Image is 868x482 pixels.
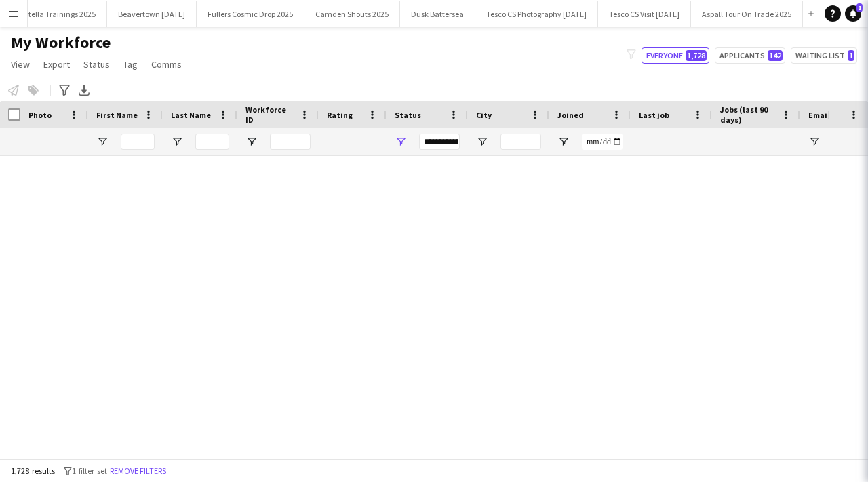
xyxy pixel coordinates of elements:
[121,134,155,150] input: First Name Filter Input
[56,82,73,98] app-action-btn: Advanced filters
[639,110,669,120] span: Last job
[171,110,211,120] span: Last Name
[400,1,475,27] button: Dusk Battersea
[5,56,35,73] a: View
[76,82,92,98] app-action-btn: Export XLSX
[598,1,691,27] button: Tesco CS Visit [DATE]
[78,56,115,73] a: Status
[107,464,169,479] button: Remove filters
[808,110,830,120] span: Email
[14,1,107,27] button: Stella Trainings 2025
[197,1,304,27] button: Fullers Cosmic Drop 2025
[642,47,709,64] button: Everyone1,728
[146,56,187,73] a: Comms
[395,136,407,148] button: Open Filter Menu
[845,5,861,22] a: 1
[83,58,110,71] span: Status
[500,134,541,150] input: City Filter Input
[72,466,107,476] span: 1 filter set
[151,58,182,71] span: Comms
[304,1,400,27] button: Camden Shouts 2025
[691,1,803,27] button: Aspall Tour On Trade 2025
[476,136,488,148] button: Open Filter Menu
[476,110,492,120] span: City
[123,58,138,71] span: Tag
[720,104,776,125] span: Jobs (last 90 days)
[557,110,584,120] span: Joined
[475,1,598,27] button: Tesco CS Photography [DATE]
[686,50,707,61] span: 1,728
[107,1,197,27] button: Beavertown [DATE]
[327,110,353,120] span: Rating
[582,134,623,150] input: Joined Filter Input
[38,56,75,73] a: Export
[768,50,783,61] span: 142
[245,136,258,148] button: Open Filter Menu
[557,136,570,148] button: Open Filter Menu
[96,136,108,148] button: Open Filter Menu
[11,58,30,71] span: View
[848,50,854,61] span: 1
[11,33,111,53] span: My Workforce
[270,134,311,150] input: Workforce ID Filter Input
[715,47,785,64] button: Applicants142
[118,56,143,73] a: Tag
[96,110,138,120] span: First Name
[808,136,821,148] button: Open Filter Menu
[791,47,857,64] button: Waiting list1
[856,3,863,12] span: 1
[171,136,183,148] button: Open Filter Menu
[245,104,294,125] span: Workforce ID
[28,110,52,120] span: Photo
[395,110,421,120] span: Status
[195,134,229,150] input: Last Name Filter Input
[43,58,70,71] span: Export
